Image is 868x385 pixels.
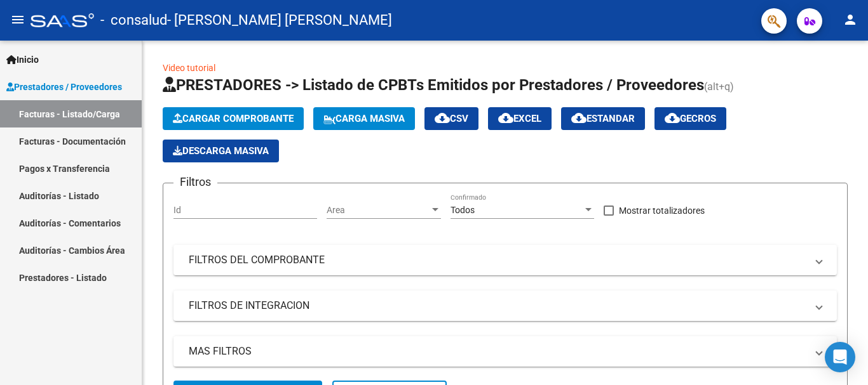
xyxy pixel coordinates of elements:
[173,245,837,275] mat-expansion-panel-header: FILTROS DEL COMPROBANTE
[163,140,279,162] app-download-masive: Descarga masiva de comprobantes (adjuntos)
[6,80,122,94] span: Prestadores / Proveedores
[173,173,217,191] h3: Filtros
[173,113,294,124] span: Cargar Comprobante
[435,110,450,126] mat-icon: cloud_download
[561,107,645,130] button: Estandar
[498,110,513,126] mat-icon: cloud_download
[173,145,269,157] span: Descarga Masiva
[665,113,716,124] span: Gecros
[167,6,392,34] span: - [PERSON_NAME] [PERSON_NAME]
[173,290,837,321] mat-expansion-panel-header: FILTROS DE INTEGRACION
[571,110,587,126] mat-icon: cloud_download
[163,107,304,130] button: Cargar Comprobante
[488,107,552,130] button: EXCEL
[163,63,215,73] a: Video tutorial
[6,53,39,67] span: Inicio
[825,342,855,372] div: Open Intercom Messenger
[424,107,478,130] button: CSV
[173,336,837,367] mat-expansion-panel-header: MAS FILTROS
[100,6,167,34] span: - consalud
[571,113,635,124] span: Estandar
[327,205,430,216] span: Area
[498,113,541,124] span: EXCEL
[435,113,468,124] span: CSV
[451,205,475,215] span: Todos
[313,107,415,130] button: Carga Masiva
[189,344,806,358] mat-panel-title: MAS FILTROS
[323,113,405,124] span: Carga Masiva
[10,12,25,27] mat-icon: menu
[189,253,806,267] mat-panel-title: FILTROS DEL COMPROBANTE
[163,76,704,94] span: PRESTADORES -> Listado de CPBTs Emitidos por Prestadores / Proveedores
[843,12,858,27] mat-icon: person
[704,81,734,93] span: (alt+q)
[189,299,806,313] mat-panel-title: FILTROS DE INTEGRACION
[619,203,705,218] span: Mostrar totalizadores
[654,107,726,130] button: Gecros
[665,110,680,126] mat-icon: cloud_download
[163,140,279,162] button: Descarga Masiva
